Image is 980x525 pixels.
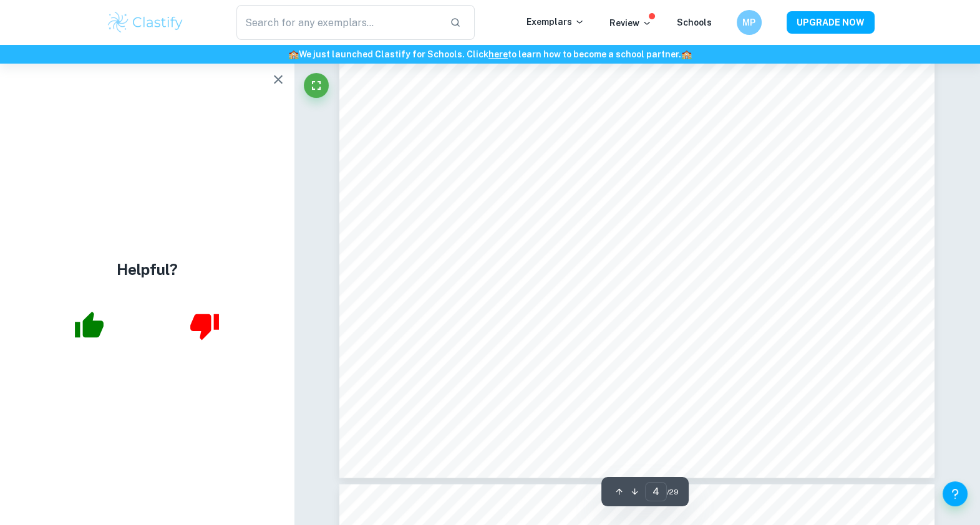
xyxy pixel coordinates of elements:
span: / 29 [667,486,679,498]
span: 🏫 [681,49,692,59]
p: Review [609,16,652,30]
button: Help and Feedback [943,481,968,506]
button: Fullscreen [304,73,329,98]
img: Clastify logo [106,10,185,35]
p: Exemplars [526,15,585,29]
a: Schools [677,17,712,27]
span: 🏫 [288,49,299,59]
input: Search for any exemplars... [236,5,440,40]
a: here [488,49,508,59]
button: UPGRADE NOW [787,11,875,34]
h6: We just launched Clastify for Schools. Click to learn how to become a school partner. [2,47,978,61]
h4: Helpful? [117,258,178,280]
h6: MP [742,16,756,29]
button: MP [737,10,762,35]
